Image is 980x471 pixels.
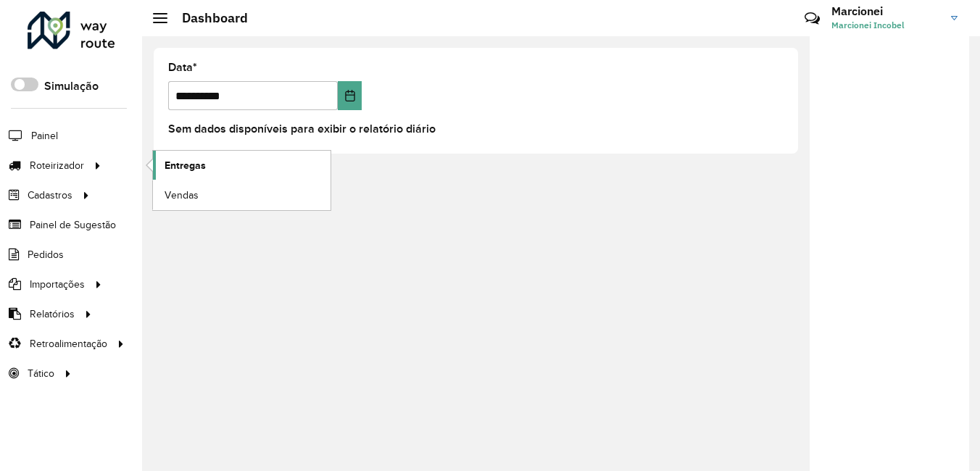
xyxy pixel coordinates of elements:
[168,120,436,138] label: Sem dados disponíveis para exibir o relatório diário
[153,151,331,180] a: Entregas
[168,59,197,76] label: Data
[30,158,84,173] span: Roteirizador
[30,277,85,292] span: Importações
[28,188,72,203] span: Cadastros
[831,19,940,32] span: Marcionei Incobel
[44,78,99,95] label: Simulação
[831,4,940,18] h3: Marcionei
[28,366,54,381] span: Tático
[338,81,362,110] button: Choose Date
[30,307,75,322] span: Relatórios
[30,217,116,233] span: Painel de Sugestão
[167,10,248,26] h2: Dashboard
[30,336,107,351] span: Retroalimentação
[797,3,828,34] a: Contato Rápido
[31,128,58,143] span: Painel
[165,158,206,173] span: Entregas
[165,188,199,203] span: Vendas
[28,247,64,262] span: Pedidos
[153,180,331,209] a: Vendas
